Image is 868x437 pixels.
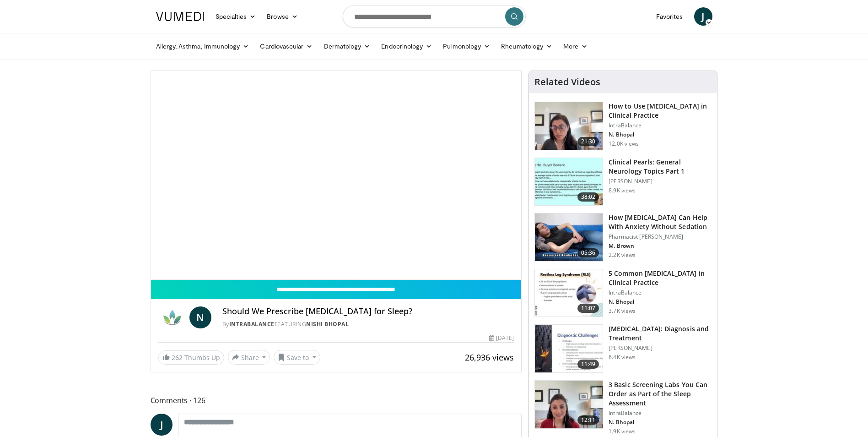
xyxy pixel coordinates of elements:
span: 21:30 [577,137,599,146]
span: 11:49 [577,360,599,369]
img: 6e0bc43b-d42b-409a-85fd-0f454729f2ca.150x105_q85_crop-smart_upscale.jpg [535,325,603,372]
a: 12:11 3 Basic Screening Labs You Can Order as Part of the Sleep Assessment IntraBalance N. Bhopal... [534,380,712,435]
p: [PERSON_NAME] [609,344,712,352]
p: M. Brown [609,242,712,250]
img: 7bfe4765-2bdb-4a7e-8d24-83e30517bd33.150x105_q85_crop-smart_upscale.jpg [535,213,603,261]
a: Endocrinology [376,37,437,55]
a: Specialties [210,7,262,26]
img: 91ec4e47-6cc3-4d45-a77d-be3eb23d61cb.150x105_q85_crop-smart_upscale.jpg [535,158,603,206]
img: e41a58fc-c8b3-4e06-accc-3dd0b2ae14cc.150x105_q85_crop-smart_upscale.jpg [535,269,603,317]
a: 11:07 5 Common [MEDICAL_DATA] in Clinical Practice IntraBalance N. Bhopal 3.7K views [534,269,712,317]
a: 11:49 [MEDICAL_DATA]: Diagnosis and Treatment [PERSON_NAME] 6.4K views [534,324,712,373]
a: 21:30 How to Use [MEDICAL_DATA] in Clinical Practice IntraBalance N. Bhopal 12.0K views [534,102,712,150]
p: IntraBalance [609,289,712,296]
video-js: Video Player [151,71,522,280]
a: IntraBalance [229,320,275,328]
img: 9fb304be-515e-4deb-846e-47615c91f0d6.150x105_q85_crop-smart_upscale.jpg [535,381,603,428]
a: Allergy, Asthma, Immunology [151,37,255,55]
p: IntraBalance [609,122,712,129]
span: 12:11 [577,415,599,425]
span: Comments 126 [151,394,522,406]
a: J [151,414,173,436]
h4: Related Videos [534,76,600,87]
img: IntraBalance [158,306,186,328]
button: Save to [274,350,320,365]
h3: 5 Common [MEDICAL_DATA] in Clinical Practice [609,269,712,287]
p: Pharmacist [PERSON_NAME] [609,233,712,240]
button: Share [228,350,270,365]
a: Nishi Bhopal [306,320,349,328]
span: 11:07 [577,304,599,313]
a: More [558,37,593,55]
a: Cardiovascular [254,37,318,55]
p: 3.7K views [609,307,636,315]
a: Dermatology [318,37,376,55]
img: VuMedi Logo [156,12,205,21]
p: N. Bhopal [609,419,712,426]
a: 262 Thumbs Up [158,350,224,365]
a: Rheumatology [496,37,558,55]
a: Pulmonology [437,37,496,55]
div: [DATE] [489,334,514,342]
h3: How [MEDICAL_DATA] Can Help With Anxiety Without Sedation [609,213,712,231]
h3: 3 Basic Screening Labs You Can Order as Part of the Sleep Assessment [609,380,712,408]
input: Search topics, interventions [343,5,526,27]
h3: Clinical Pearls: General Neurology Topics Part 1 [609,158,712,176]
p: N. Bhopal [609,298,712,306]
a: N [189,306,211,328]
a: 38:02 Clinical Pearls: General Neurology Topics Part 1 [PERSON_NAME] 8.9K views [534,158,712,206]
p: [PERSON_NAME] [609,178,712,185]
p: IntraBalance [609,410,712,417]
h3: How to Use [MEDICAL_DATA] in Clinical Practice [609,102,712,120]
p: 12.0K views [609,140,639,147]
span: 262 [172,353,183,362]
a: Favorites [651,7,689,26]
span: 05:36 [577,248,599,257]
span: 26,936 views [465,352,514,363]
p: 6.4K views [609,354,636,361]
span: 38:02 [577,192,599,202]
a: Browse [261,7,303,26]
p: 8.9K views [609,187,636,194]
a: 05:36 How [MEDICAL_DATA] Can Help With Anxiety Without Sedation Pharmacist [PERSON_NAME] M. Brown... [534,213,712,262]
div: By FEATURING [222,320,514,328]
p: N. Bhopal [609,131,712,138]
h4: Should We Prescribe [MEDICAL_DATA] for Sleep? [222,306,514,317]
img: 662646f3-24dc-48fd-91cb-7f13467e765c.150x105_q85_crop-smart_upscale.jpg [535,102,603,150]
p: 1.9K views [609,428,636,435]
h3: [MEDICAL_DATA]: Diagnosis and Treatment [609,324,712,343]
a: J [694,7,712,26]
p: 2.2K views [609,251,636,259]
